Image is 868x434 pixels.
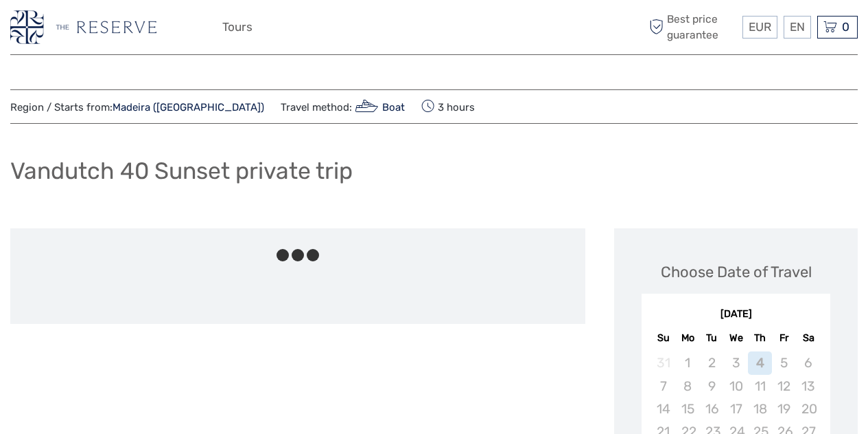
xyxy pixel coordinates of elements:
span: Travel method: [281,97,405,116]
div: Sa [796,329,820,347]
div: Not available Thursday, September 18th, 2025 [748,398,772,420]
div: Not available Wednesday, September 10th, 2025 [724,375,748,398]
img: 3278-36be6d4b-08c9-4979-a83f-cba5f6b699ea_logo_small.png [10,10,156,44]
span: Best price guarantee [646,12,739,42]
span: EUR [749,20,771,34]
div: Not available Monday, September 8th, 2025 [676,375,700,398]
div: Tu [700,329,724,347]
h1: Vandutch 40 Sunset private trip [10,157,353,185]
a: Madeira ([GEOGRAPHIC_DATA]) [113,101,264,113]
div: Not available Friday, September 12th, 2025 [772,375,796,398]
div: Not available Thursday, September 4th, 2025 [748,351,772,374]
div: Su [651,329,675,347]
div: Not available Friday, September 19th, 2025 [772,398,796,420]
div: EN [784,16,811,39]
span: Region / Starts from: [10,100,264,115]
div: Choose Date of Travel [661,261,812,283]
div: Th [748,329,772,347]
div: Mo [676,329,700,347]
div: [DATE] [642,307,830,322]
div: Not available Friday, September 5th, 2025 [772,351,796,374]
div: Not available Thursday, September 11th, 2025 [748,375,772,398]
a: Boat [352,101,405,113]
div: Not available Saturday, September 20th, 2025 [796,398,820,420]
span: 3 hours [421,97,475,116]
div: Not available Saturday, September 13th, 2025 [796,375,820,398]
div: Not available Sunday, September 7th, 2025 [651,375,675,398]
div: Not available Saturday, September 6th, 2025 [796,351,820,374]
span: 0 [840,20,852,34]
div: Not available Monday, September 15th, 2025 [676,398,700,420]
div: Not available Tuesday, September 9th, 2025 [700,375,724,398]
div: Not available Wednesday, September 17th, 2025 [724,398,748,420]
div: We [724,329,748,347]
div: Not available Monday, September 1st, 2025 [676,351,700,374]
div: Not available Tuesday, September 2nd, 2025 [700,351,724,374]
div: Not available Tuesday, September 16th, 2025 [700,398,724,420]
a: Tours [222,17,253,37]
div: Not available Wednesday, September 3rd, 2025 [724,351,748,374]
div: Not available Sunday, August 31st, 2025 [651,351,675,374]
div: Fr [772,329,796,347]
div: Not available Sunday, September 14th, 2025 [651,398,675,420]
